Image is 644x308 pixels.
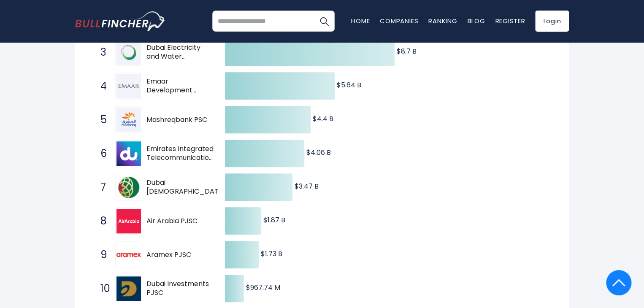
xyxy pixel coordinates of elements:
text: $5.64 B [337,80,361,90]
span: Emaar Development PJSC [146,77,210,95]
text: $967.74 M [246,283,280,292]
span: Mashreqbank PSC [146,116,210,124]
span: 8 [96,214,105,228]
span: Emirates Integrated Telecommunications PJSC [146,145,216,162]
button: Search [314,11,335,32]
span: Aramex PJSC [146,251,210,259]
a: Ranking [428,16,457,25]
img: Dubai Islamic Bank [116,175,141,200]
text: $1.73 B [261,249,282,259]
text: $1.87 B [263,215,285,225]
img: Dubai Investments PJSC [116,276,141,301]
span: 7 [96,180,105,195]
img: bullfincher logo [75,11,166,31]
img: Air Arabia PJSC [116,209,141,233]
img: Emaar Development PJSC [116,74,141,98]
span: 6 [96,146,105,161]
a: Home [351,16,370,25]
text: $4.4 B [313,114,333,124]
span: 5 [96,113,105,127]
span: Air Arabia PJSC [146,217,210,226]
span: 3 [96,45,105,59]
a: Blog [467,16,485,25]
span: 9 [96,248,105,262]
a: Companies [380,16,418,25]
text: $8.7 B [397,46,417,56]
a: Register [495,16,525,25]
a: Login [535,11,569,32]
span: Dubai Electricity and Water Authority [146,43,210,61]
img: Aramex PJSC [116,253,141,257]
span: Dubai Investments PJSC [146,280,210,297]
img: Mashreqbank PSC [116,108,141,132]
img: Emirates Integrated Telecommunications PJSC [116,141,141,166]
text: $4.06 B [306,148,331,157]
span: 4 [96,79,105,93]
text: $3.47 B [295,181,319,191]
span: Dubai [DEMOGRAPHIC_DATA] Bank [146,178,226,196]
span: 10 [96,281,105,296]
a: Go to homepage [75,11,166,31]
img: Dubai Electricity and Water Authority [116,40,141,65]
